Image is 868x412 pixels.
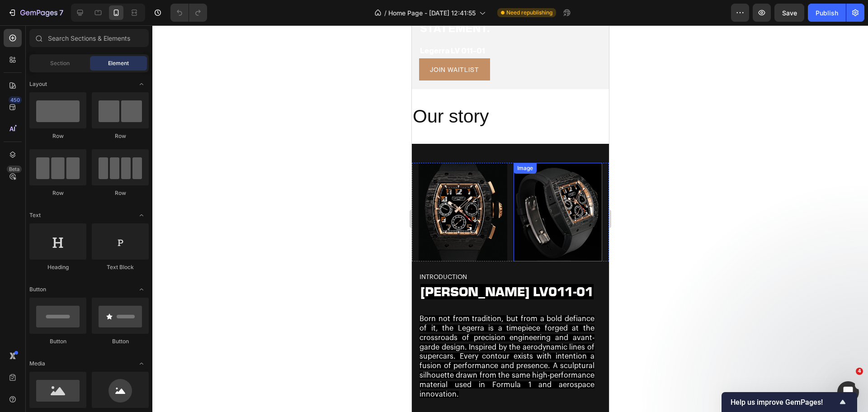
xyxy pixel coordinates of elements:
div: Row [92,132,149,140]
span: Media [29,360,45,368]
div: 450 [9,96,22,104]
button: 7 [4,4,67,22]
span: Help us improve GemPages! [731,398,837,407]
span: Toggle open [134,282,149,297]
div: Row [29,132,86,140]
div: Beta [7,166,22,173]
span: Toggle open [134,77,149,91]
div: Button [29,337,86,346]
button: Publish [808,4,846,22]
span: Section [50,59,70,67]
span: Element [108,59,129,67]
div: Text Block [92,263,149,271]
span: Need republishing [506,9,552,17]
iframe: Intercom live chat [837,381,859,403]
span: / [384,8,387,18]
div: Row [29,189,86,197]
p: 7 [59,7,63,18]
div: Row [92,189,149,197]
span: Layout [29,80,47,88]
span: Toggle open [134,356,149,371]
div: Publish [816,8,838,18]
img: gempages_533630649588778231-7f135041-3c24-4d59-99ce-9e74df8a9509.jpg [197,137,285,236]
span: Text [29,211,41,219]
span: 4 [856,368,863,375]
button: Save [774,4,804,22]
span: Button [29,285,46,294]
iframe: Design area [412,25,609,412]
div: Button [92,337,149,346]
span: Toggle open [134,208,149,223]
span: Home Page - [DATE] 12:41:55 [388,8,476,18]
input: Search Sections & Elements [29,29,149,47]
div: Heading [29,263,86,271]
div: Undo/Redo [170,4,207,22]
span: Save [782,9,797,17]
button: Show survey - Help us improve GemPages! [731,397,848,407]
